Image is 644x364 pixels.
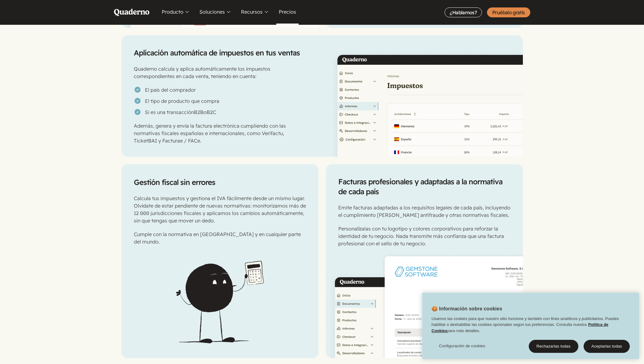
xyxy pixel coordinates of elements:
p: Quaderno calcula y aplica automáticamente los impuestos correspondientes en cada venta, teniendo ... [134,65,304,80]
p: Cumple con la normativa en [GEOGRAPHIC_DATA] y en cualquier parte del mundo. [134,230,306,245]
p: Además, genera y envía la factura electrónica cumpliendo con las normativas fiscales españolas e ... [134,122,304,144]
h2: Gestión fiscal sin errores [134,177,306,187]
abbr: Business-to-Consumer [207,109,216,115]
h2: 🍪 Información sobre cookies [422,305,502,316]
p: Emite facturas adaptadas a los requisitos legales de cada país, incluyendo el cumplimiento [PERSO... [338,204,510,219]
button: Aceptarlas todas [584,340,630,353]
p: Personalízalas con tu logotipo y colores corporativos para reforzar la identidad de tu negocio. N... [338,225,510,247]
div: 🍪 Información sobre cookies [422,293,639,359]
a: ¿Hablamos? [445,7,482,17]
abbr: Business-to-Business [194,109,204,115]
a: Pruébalo gratis [487,7,530,17]
h2: Aplicación automática de impuestos en tus ventas [134,48,304,58]
a: Política de Cookies [432,322,608,333]
li: El país del comprador [134,86,304,94]
button: Rechazarlas todas [529,340,578,353]
div: Cookie banner [422,293,639,359]
img: Qoodle con una calculadora en su mano [121,247,318,358]
button: Configuración de cookies [432,340,493,352]
li: Si es una transacción o [134,108,304,116]
img: Ejemplo de una factura en Quaderno [326,247,523,358]
li: El tipo de producto que compra [134,97,304,105]
img: Un informe de impuestos en la interfaz de Quaderno [328,46,523,157]
div: Usamos las cookies para que nuestro sitio funcione y también con fines analíticos y publicitarios... [422,316,639,337]
h2: Facturas profesionales y adaptadas a la normativa de cada país [338,177,510,196]
p: Calcula tus impuestos y gestiona el IVA fácilmente desde un mismo lugar. Olvídate de estar pendie... [134,195,306,224]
